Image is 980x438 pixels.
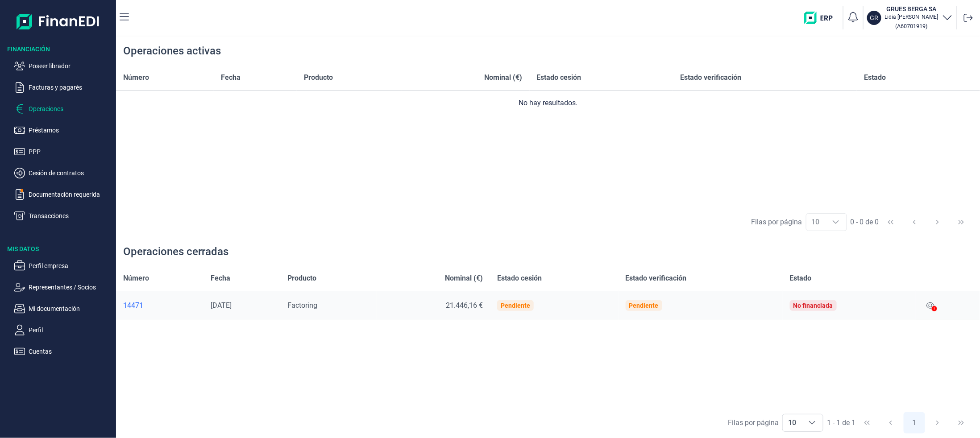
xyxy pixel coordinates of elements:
div: No hay resultados. [123,98,973,108]
span: Estado [864,72,886,83]
button: Cesión de contratos [14,168,112,178]
span: Número [123,273,149,284]
button: Next Page [927,211,948,233]
p: Transacciones [29,211,112,221]
p: Perfil empresa [29,260,112,271]
div: Filas por página [752,217,802,227]
span: Estado cesión [537,72,581,83]
span: 0 - 0 de 0 [851,219,879,226]
div: Filas por página [728,417,779,428]
div: Operaciones cerradas [123,244,228,259]
button: Last Page [951,211,972,233]
div: No financiada [793,302,833,309]
div: Choose [801,414,823,431]
span: Número [123,72,149,83]
button: Page 1 [904,412,925,434]
p: Cesión de contratos [29,168,112,178]
div: Pendiente [629,302,659,309]
p: Mi documentación [29,303,112,314]
span: Nominal (€) [485,72,523,83]
p: Poseer librador [29,61,112,71]
a: 14471 [123,301,196,310]
span: 1 - 1 de 1 [827,419,855,426]
button: Perfil [14,325,112,335]
span: Nominal (€) [445,273,483,284]
button: First Page [856,412,878,434]
button: Representantes / Socios [14,282,112,293]
span: Estado [790,273,812,284]
button: Documentación requerida [14,189,112,200]
button: Operaciones [14,103,112,114]
span: Estado verificación [680,72,741,83]
img: erp [804,12,839,24]
span: Estado cesión [497,273,542,284]
button: Préstamos [14,125,112,136]
h3: GRUES BERGA SA [885,4,938,13]
span: Factoring [287,301,317,310]
button: Mi documentación [14,303,112,314]
p: GR [870,13,879,22]
div: [DATE] [211,301,273,310]
span: Fecha [211,273,230,284]
button: Previous Page [904,211,925,233]
img: Logo de aplicación [17,7,100,36]
div: Operaciones activas [123,44,221,58]
button: Last Page [951,412,972,434]
p: Lidia [PERSON_NAME] [885,13,938,21]
span: 10 [783,414,801,431]
small: Copiar cif [896,23,928,29]
button: PPP [14,146,112,157]
button: Next Page [927,412,948,434]
button: Poseer librador [14,61,112,71]
button: Cuentas [14,346,112,357]
div: Pendiente [501,302,530,309]
p: Préstamos [29,125,112,136]
p: Cuentas [29,346,112,357]
p: Representantes / Socios [29,282,112,293]
span: 21.446,16 € [446,301,483,310]
button: GRGRUES BERGA SALidia [PERSON_NAME](A60701919) [867,4,953,31]
p: Perfil [29,325,112,335]
button: Previous Page [880,412,901,434]
button: Perfil empresa [14,260,112,271]
button: First Page [880,211,901,233]
div: Choose [825,214,847,231]
span: Producto [287,273,316,284]
button: Transacciones [14,211,112,221]
span: Fecha [221,72,241,83]
p: Documentación requerida [29,189,112,200]
p: Operaciones [29,103,112,114]
span: Producto [304,72,333,83]
button: Facturas y pagarés [14,82,112,93]
span: Estado verificación [626,273,687,284]
p: Facturas y pagarés [29,82,112,93]
p: PPP [29,146,112,157]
